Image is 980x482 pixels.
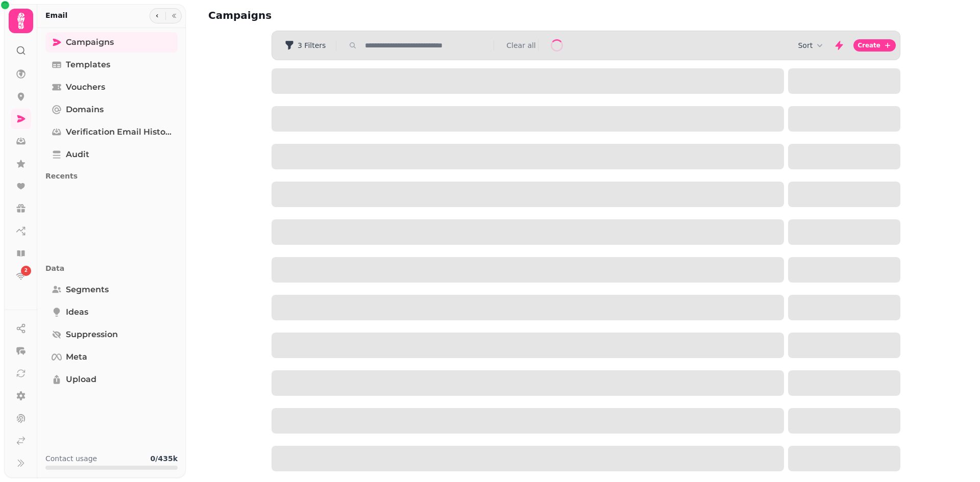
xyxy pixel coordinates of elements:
[857,42,880,48] span: Create
[853,39,896,52] button: Create
[66,81,105,93] span: Vouchers
[45,122,178,142] a: Verification email history
[45,32,178,53] a: Campaigns
[506,40,535,50] button: Clear all
[37,28,186,445] nav: Tabs
[11,266,31,286] a: 2
[45,347,178,367] a: Meta
[45,167,178,185] p: Recents
[45,302,178,322] a: Ideas
[45,324,178,345] a: Suppression
[66,284,109,296] span: Segments
[66,328,118,341] span: Suppression
[45,280,178,300] a: Segments
[24,267,28,274] span: 2
[45,77,178,97] a: Vouchers
[276,37,334,54] button: 3 Filters
[66,373,96,386] span: Upload
[208,8,404,22] h2: Campaigns
[298,42,326,49] span: 3 Filters
[798,40,825,50] button: Sort
[66,126,171,138] span: Verification email history
[45,453,97,464] p: Contact usage
[45,55,178,75] a: Templates
[66,351,87,363] span: Meta
[66,104,104,116] span: Domains
[45,10,67,20] h2: Email
[151,454,178,463] b: 0 / 435k
[66,148,89,161] span: Audit
[66,306,88,318] span: Ideas
[45,99,178,120] a: Domains
[66,59,110,71] span: Templates
[45,144,178,165] a: Audit
[66,36,114,48] span: Campaigns
[45,369,178,390] a: Upload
